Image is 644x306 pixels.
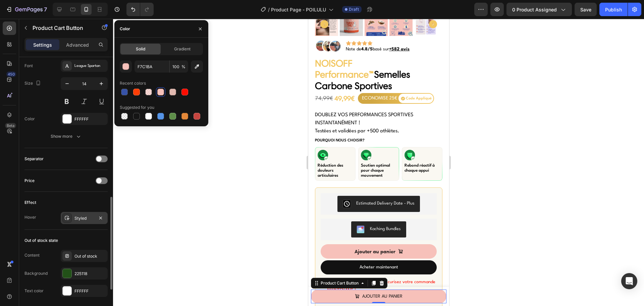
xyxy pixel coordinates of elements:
[621,273,637,289] div: Open Intercom Messenger
[24,288,44,294] div: Text color
[24,116,35,122] div: Color
[24,237,58,244] div: Out of stock state
[135,60,169,73] input: Eg: FFFFFF
[599,3,628,16] button: Publish
[44,5,47,13] p: 7
[24,63,33,69] div: Font
[24,79,42,88] div: Size
[74,215,94,221] div: Styled
[24,178,35,184] div: Price
[74,271,106,277] div: 225118
[181,64,185,70] span: %
[512,6,557,13] span: 0 product assigned
[24,130,108,142] button: Show more
[580,7,591,12] span: Save
[349,6,359,12] span: Draft
[126,3,154,16] div: Undo/Redo
[575,3,597,16] button: Save
[268,6,270,13] span: /
[308,19,449,306] iframe: Design area
[5,123,16,128] div: Beta
[120,104,154,111] div: Suggested for you
[3,3,50,16] button: 7
[24,156,44,162] div: Separator
[24,270,48,276] div: Background
[51,133,82,140] div: Show more
[24,252,40,258] div: Content
[74,116,106,122] div: FFFFFF
[136,46,145,52] span: Solid
[271,6,326,13] span: Product Page - POILULU
[6,72,16,77] div: 450
[605,6,622,13] div: Publish
[66,41,89,48] p: Advanced
[74,288,106,294] div: FFFFFF
[74,253,106,259] div: Out of stock
[120,80,146,86] div: Recent colors
[174,46,191,52] span: Gradient
[120,26,130,32] div: Color
[24,214,36,220] div: Hover
[74,63,106,69] div: League Spartan
[33,41,52,48] p: Settings
[24,200,36,206] div: Effect
[33,24,90,32] p: Product Cart Button
[506,3,572,16] button: 0 product assigned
